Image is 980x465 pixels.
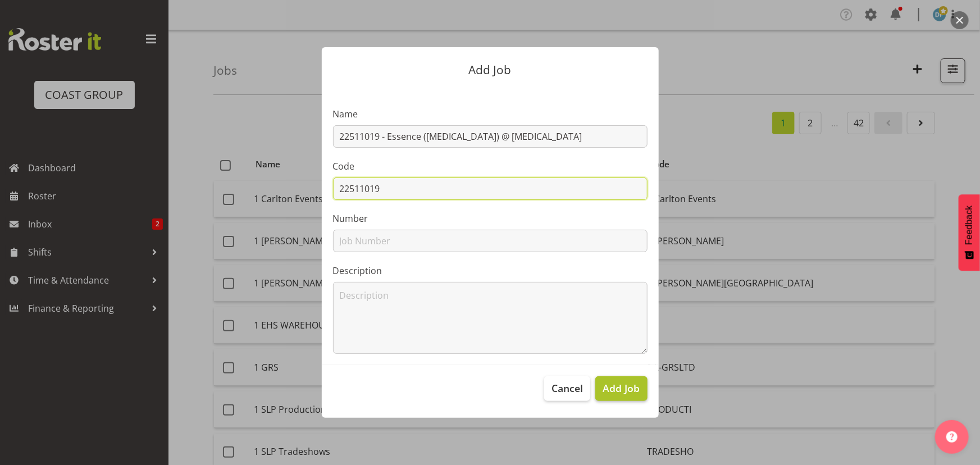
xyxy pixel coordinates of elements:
span: Feedback [964,206,974,245]
img: help-xxl-2.png [946,431,958,443]
p: Add Job [333,64,648,76]
label: Number [333,212,648,225]
button: Feedback - Show survey [959,194,980,271]
input: Job Code [333,177,648,200]
button: Cancel [544,376,590,401]
input: Job Name [333,125,648,148]
span: Add Job [603,381,640,395]
span: Cancel [551,381,583,395]
label: Name [333,107,648,121]
button: Add Job [595,376,647,401]
label: Code [333,159,648,173]
label: Description [333,264,648,277]
input: Job Number [333,230,648,252]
